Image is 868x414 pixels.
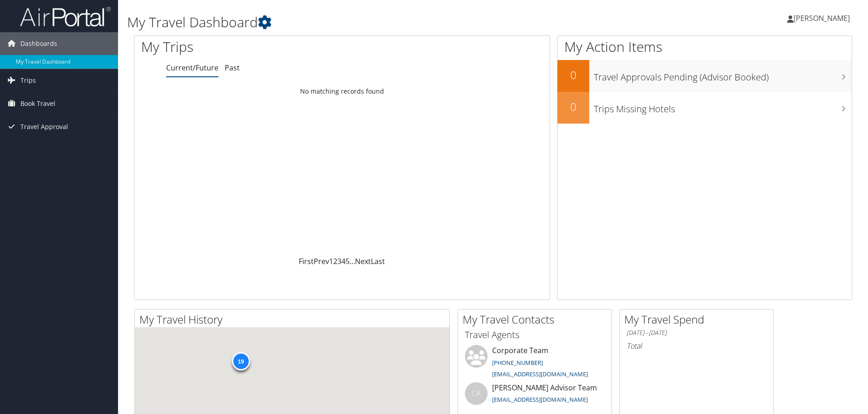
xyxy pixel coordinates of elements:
a: Current/Future [166,63,218,73]
a: Last [371,256,385,266]
a: 5 [345,256,350,266]
a: 0Travel Approvals Pending (Advisor Booked) [557,60,852,92]
a: 3 [337,256,341,266]
a: [PERSON_NAME] [787,5,859,32]
li: [PERSON_NAME] Advisor Team [460,382,609,412]
a: Next [355,256,371,266]
span: Trips [20,69,36,92]
span: … [350,256,355,266]
h1: My Travel Dashboard [127,13,615,32]
span: Book Travel [20,92,55,115]
li: Corporate Team [460,345,609,382]
h2: 0 [557,67,589,83]
a: 4 [341,256,345,266]
h2: 0 [557,99,589,115]
a: Past [225,63,240,73]
a: [EMAIL_ADDRESS][DOMAIN_NAME] [492,395,588,404]
h3: Travel Approvals Pending (Advisor Booked) [594,66,852,84]
h1: My Action Items [557,37,852,56]
h6: Total [626,341,766,351]
div: 19 [232,352,250,370]
span: Dashboards [20,32,57,55]
td: No matching records found [134,83,550,100]
h2: My Travel Contacts [463,312,612,327]
img: airportal-logo.png [20,6,111,27]
a: First [299,256,314,266]
h3: Travel Agents [465,329,605,341]
div: CA [465,382,488,405]
a: [PHONE_NUMBER] [492,359,543,367]
a: 1 [329,256,333,266]
span: Travel Approval [20,115,68,138]
span: [PERSON_NAME] [794,13,850,23]
h6: [DATE] - [DATE] [626,329,766,337]
h2: My Travel Spend [624,312,773,327]
a: [EMAIL_ADDRESS][DOMAIN_NAME] [492,370,588,378]
a: 2 [333,256,337,266]
a: Prev [314,256,329,266]
a: 0Trips Missing Hotels [557,92,852,124]
h1: My Trips [141,37,370,56]
h3: Trips Missing Hotels [594,98,852,115]
h2: My Travel History [139,312,449,327]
